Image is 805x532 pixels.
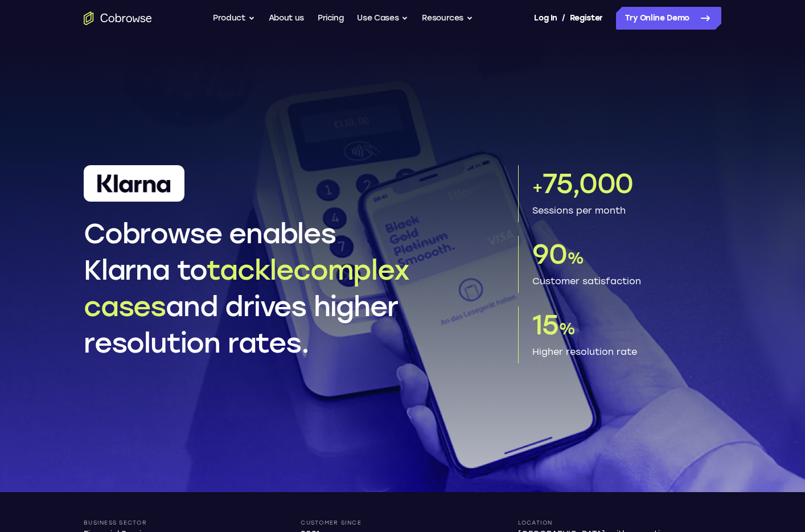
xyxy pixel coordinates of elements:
p: Customer Since [301,519,362,526]
p: 15 [532,306,721,343]
p: Business Sector [84,519,156,526]
p: Higher resolution rate [532,345,721,359]
h1: Cobrowse enables Klarna to and drives higher resolution rates. [84,215,504,361]
span: + [532,178,543,197]
button: Product [213,7,255,30]
p: 75,000 [532,165,721,202]
a: Go to the home page [84,11,152,25]
span: % [567,248,584,268]
button: Resources [422,7,473,30]
span: % [558,319,575,338]
a: Log In [534,7,557,30]
img: Klarna Logo [97,174,171,193]
span: tackle complex cases [84,253,409,323]
p: Sessions per month [532,204,721,218]
a: Try Online Demo [616,7,721,30]
p: Customer satisfaction [532,275,721,288]
button: Use Cases [357,7,408,30]
span: / [562,11,565,25]
a: About us [269,7,304,30]
p: 90 [532,236,721,272]
p: Location [518,519,721,526]
a: Register [570,7,603,30]
a: Pricing [318,7,344,30]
